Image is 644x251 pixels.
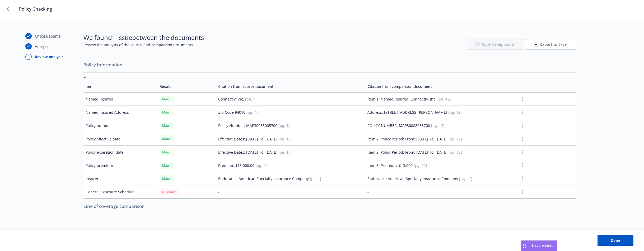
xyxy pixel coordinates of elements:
td: Item [83,80,157,93]
td: Effective Dates: [DATE] To: [DATE] [216,132,365,145]
span: 1 [112,33,116,42]
div: Choose source [35,33,61,39]
td: Zip Code 94010 [216,106,365,119]
td: Policy premium [83,159,157,172]
td: Item 1. Named Insured: Connectly, Inc. [365,93,517,106]
div: No match [160,189,179,195]
td: - [216,185,365,199]
td: Policy expiration date [83,145,157,159]
td: Insurer [83,172,157,185]
span: Done [611,238,620,243]
td: - [365,185,517,199]
span: Review the analysis of the source and comparison documents [83,42,204,48]
div: Match [160,149,174,156]
span: [pg. 12] [448,110,462,115]
td: Citation from comparison document [365,80,517,93]
td: POLICY NUMBER: MAP30088065700 [365,119,517,132]
div: Review analysis [35,54,63,60]
td: Result [157,80,216,93]
button: Done [598,235,633,246]
span: [pg. 12] [449,150,462,155]
div: Match [160,162,174,169]
span: [pg. 1] [278,123,290,128]
span: [pg. 1] [310,176,321,181]
td: Effective Dates: [DATE] To: [DATE] [216,145,365,159]
span: [pg. 12] [431,123,445,128]
span: [pg. 4] [246,110,258,115]
td: Item 2. Policy Period: From: [DATE] To: [DATE] [365,145,517,159]
span: [pg. 1] [245,97,256,102]
td: Address: [STREET_ADDRESS][PERSON_NAME] [365,106,517,119]
span: [pg. 1] [278,150,290,155]
span: Policy information [83,59,576,70]
td: Premium $13,000.00 [216,159,365,172]
button: Export to Excel [525,39,576,50]
td: Endurance American Specialty Insurance Company [365,172,517,185]
span: Policy Checking [19,6,52,12]
div: Drag to move [521,241,528,251]
td: Item 3. Premium: $13,000 [365,159,517,172]
div: Analyze [35,44,49,49]
td: Policy number [83,119,157,132]
span: [pg. 12] [437,97,451,102]
div: Match [160,175,174,182]
div: Match [160,109,174,116]
span: Line of coverage comparison [83,201,576,212]
div: 3 [25,54,32,60]
div: Match [160,96,174,102]
td: Named Insured Address [83,106,157,119]
span: We found issue between the documents [83,33,204,42]
span: Export to Excel [540,42,568,47]
td: Item 2. Policy Period: From: [DATE] To: [DATE] [365,132,517,145]
td: General Exposure Schedule [83,185,157,199]
span: [pg. 12] [414,163,427,168]
span: Nova Assist [532,243,553,248]
td: Named Insured [83,93,157,106]
span: [pg. 12] [449,136,462,142]
div: Match [160,135,174,142]
td: Policy effective date [83,132,157,145]
span: [pg. 4] [255,163,267,168]
td: Citation from source document [216,80,365,93]
td: Policy Number: MAP30088065700 [216,119,365,132]
button: Nova Assist [521,240,557,251]
span: [pg. 1] [278,136,290,142]
div: Match [160,122,174,129]
span: [pg. 12] [459,176,473,181]
td: Endurance American Specialty Insurance Company [216,172,365,185]
td: Connectly, Inc. [216,93,365,106]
